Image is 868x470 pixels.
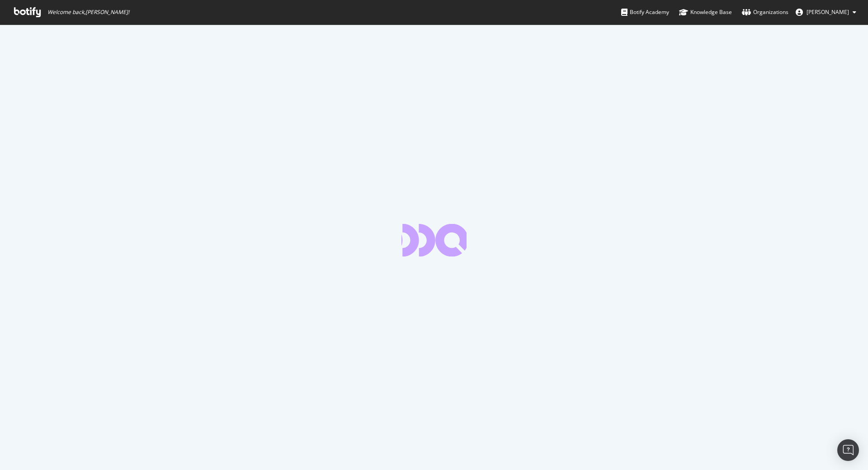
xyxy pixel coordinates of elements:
[742,8,788,17] div: Organizations
[837,439,859,461] div: Open Intercom Messenger
[401,224,467,256] div: animation
[679,8,732,17] div: Knowledge Base
[807,8,849,16] span: Anthony Lunay
[47,9,129,16] span: Welcome back, [PERSON_NAME] !
[621,8,669,17] div: Botify Academy
[788,5,863,19] button: [PERSON_NAME]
